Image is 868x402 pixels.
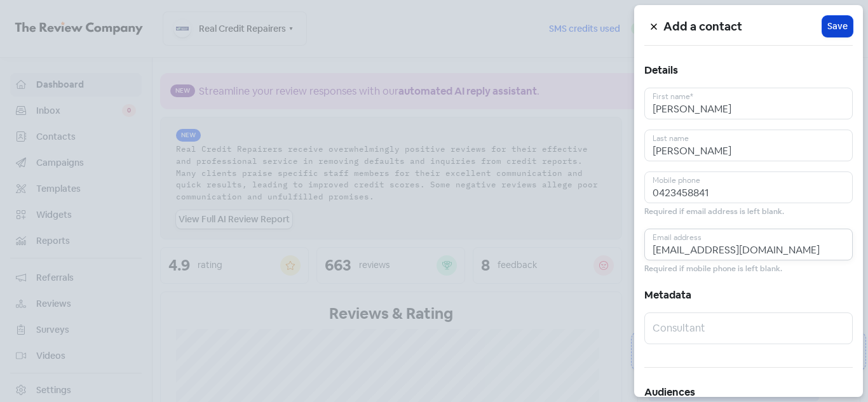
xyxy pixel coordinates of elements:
[644,171,853,203] input: Mobile phone
[644,286,853,305] h5: Metadata
[644,206,784,218] small: Required if email address is left blank.
[644,383,853,402] h5: Audiences
[827,20,848,33] span: Save
[644,263,782,275] small: Required if mobile phone is left blank.
[663,17,822,36] h5: Add a contact
[644,229,853,260] input: Email address
[822,16,853,37] button: Save
[644,130,853,161] input: Last name
[644,312,853,344] input: Consultant
[644,88,853,119] input: First name
[644,61,853,80] h5: Details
